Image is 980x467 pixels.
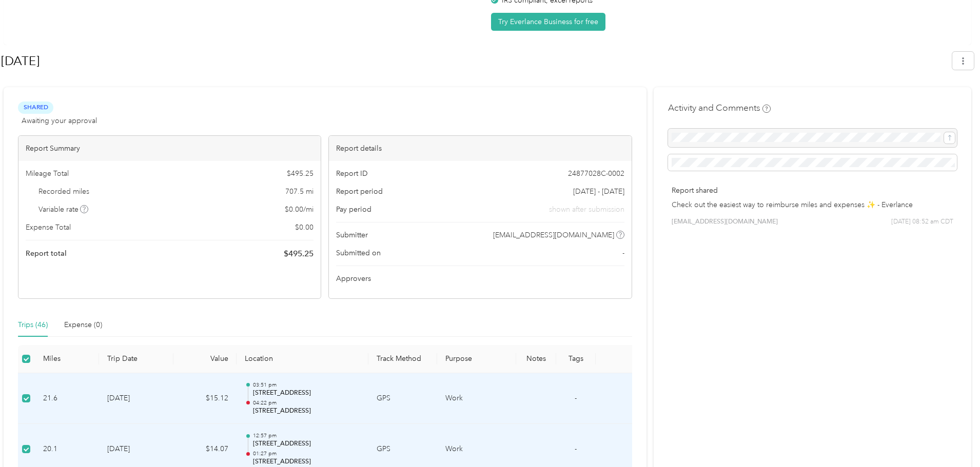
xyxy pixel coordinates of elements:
span: Report period [336,186,383,197]
span: Awaiting your approval [22,115,97,126]
span: 707.5 mi [285,186,313,197]
th: Tags [556,345,596,373]
div: Report details [329,136,631,161]
div: Expense (0) [64,319,102,331]
span: $ 0.00 / mi [285,204,313,215]
h4: Activity and Comments [668,101,771,114]
p: 12:57 pm [253,432,360,439]
td: 21.6 [35,373,100,424]
span: Mileage Total [26,168,69,179]
span: Recorded miles [38,186,89,197]
span: shown after submission [549,204,624,215]
span: [DATE] - [DATE] [573,186,624,197]
td: Work [437,373,516,424]
span: Expense Total [26,222,71,233]
span: - [622,248,624,258]
th: Trip Date [99,345,173,373]
p: [STREET_ADDRESS] [253,389,360,398]
button: Try Everlance Business for free [491,13,605,31]
p: Check out the easiest way to reimburse miles and expenses ✨ - Everlance [672,199,953,210]
span: [DATE] 08:52 am CDT [891,217,953,227]
p: 03:51 pm [253,381,360,389]
p: 01:27 pm [253,450,360,457]
th: Track Method [368,345,437,373]
span: Submitted on [336,248,381,258]
span: Approvers [336,273,371,284]
span: - [575,444,577,453]
span: Variable rate [38,204,89,215]
p: [STREET_ADDRESS] [253,439,360,449]
div: Report Summary [18,136,321,161]
th: Purpose [437,345,516,373]
th: Location [237,345,368,373]
td: $15.12 [173,373,237,424]
p: Report shared [672,185,953,196]
th: Notes [516,345,556,373]
h1: Aug 2025 [1,49,945,73]
span: [EMAIL_ADDRESS][DOMAIN_NAME] [493,230,614,240]
span: 24877028C-0002 [568,168,624,179]
span: - [575,394,577,402]
span: $ 0.00 [295,222,313,233]
th: Miles [35,345,100,373]
div: Trips (46) [18,319,48,331]
span: Shared [18,101,53,113]
td: [DATE] [99,373,173,424]
p: [STREET_ADDRESS] [253,457,360,466]
th: Value [173,345,237,373]
span: [EMAIL_ADDRESS][DOMAIN_NAME] [672,217,778,227]
td: GPS [368,373,437,424]
span: Report total [26,248,67,259]
span: Pay period [336,204,371,215]
p: 04:22 pm [253,399,360,407]
span: $ 495.25 [287,168,313,179]
span: $ 495.25 [284,248,313,260]
p: [STREET_ADDRESS] [253,407,360,416]
span: Report ID [336,168,368,179]
span: Submitter [336,230,368,240]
